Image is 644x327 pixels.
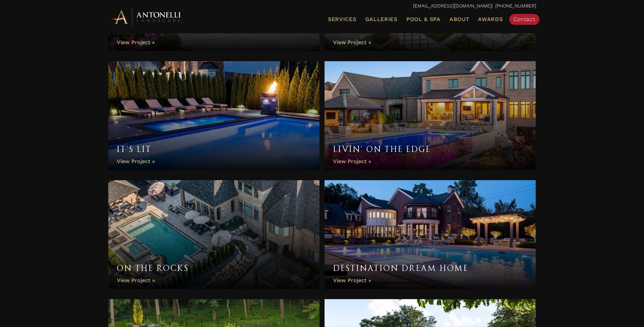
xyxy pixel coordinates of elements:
span: Galleries [365,16,398,22]
span: About [449,17,470,22]
a: Galleries [363,15,400,24]
span: Services [328,17,356,22]
a: Pool & Spa [404,15,443,24]
img: Antonelli Horizontal Logo [108,7,183,26]
span: Contact [513,16,535,22]
a: Contact [509,14,539,25]
a: Awards [475,15,505,24]
span: Awards [478,16,503,22]
a: [EMAIL_ADDRESS][DOMAIN_NAME] [413,3,492,8]
a: Services [325,15,359,24]
span: Pool & Spa [406,16,441,22]
a: About [447,15,472,24]
p: | [PHONE_NUMBER] [108,2,536,11]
